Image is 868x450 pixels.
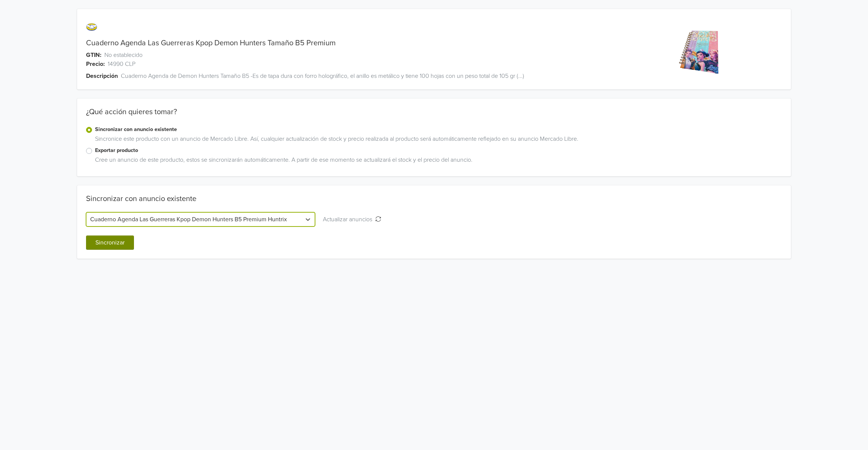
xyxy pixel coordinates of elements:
[673,24,730,80] img: product_image
[95,125,782,134] label: Sincronizar con anuncio existente
[121,72,524,80] span: Cuaderno Agenda de Demon Hunters Tamaño B5 -Es de tapa dura con forro holográfico, el anillo es m...
[104,51,143,60] span: No establecido
[108,60,135,69] span: 14990 CLP
[77,107,791,125] div: ¿Qué acción quieres tomar?
[86,235,134,250] button: Sincronizar
[92,134,782,146] div: Sincronice este producto con un anuncio de Mercado Libre. Así, cualquier actualización de stock y...
[86,72,118,80] span: Descripción
[86,39,336,48] a: Cuaderno Agenda Las Guerreras Kpop Demon Hunters Tamaño B5 Premium
[86,60,105,69] span: Precio:
[92,155,782,167] div: Cree un anuncio de este producto, estos se sincronizarán automáticamente. A partir de ese momento...
[323,216,375,223] span: Actualizar anuncios
[318,212,386,226] button: Actualizar anuncios
[95,146,782,155] label: Exportar producto
[86,194,196,203] div: Sincronizar con anuncio existente
[86,51,101,60] span: GTIN:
